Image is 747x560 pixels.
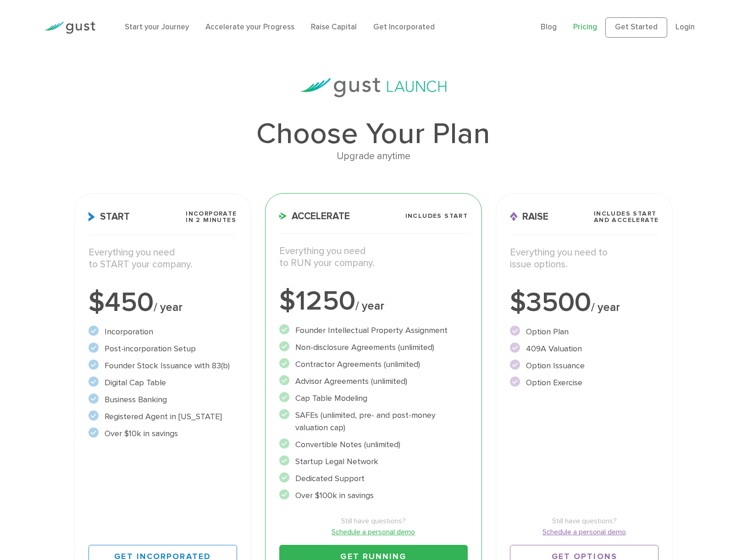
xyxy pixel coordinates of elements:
a: Pricing [573,22,597,32]
div: Upgrade anytime [74,149,673,164]
span: Still have questions? [510,516,658,527]
p: Everything you need to issue options. [510,247,658,271]
span: Incorporate in 2 Minutes [186,211,237,223]
li: Founder Stock Issuance with 83(b) [89,360,237,372]
a: Accelerate your Progress [205,22,294,32]
img: Accelerate Icon [279,212,287,220]
li: Contractor Agreements (unlimited) [279,358,468,371]
span: / year [355,299,384,313]
span: Raise [510,212,548,222]
a: Schedule a personal demo [279,527,468,538]
p: Everything you need to START your company. [89,247,237,271]
li: Founder Intellectual Property Assignment [279,324,468,337]
span: / year [591,300,620,314]
a: Get Incorporated [373,22,435,32]
h1: Choose Your Plan [74,119,673,149]
li: Non-disclosure Agreements (unlimited) [279,341,468,354]
span: Includes START and ACCELERATE [594,211,659,223]
div: $450 [89,289,237,316]
li: Startup Legal Network [279,455,468,468]
span: / year [154,300,183,314]
li: Dedicated Support [279,472,468,485]
li: Option Exercise [510,377,658,389]
p: Everything you need to RUN your company. [279,245,468,270]
li: Cap Table Modeling [279,392,468,405]
li: Option Plan [510,326,658,338]
li: Option Issuance [510,360,658,372]
li: Digital Cap Table [89,377,237,389]
img: Raise Icon [510,212,518,222]
div: $3500 [510,289,658,316]
li: SAFEs (unlimited, pre- and post-money valuation cap) [279,409,468,434]
span: Includes START [405,213,468,219]
li: Post-incorporation Setup [89,343,237,355]
a: Schedule a personal demo [510,527,658,538]
a: Raise Capital [311,22,357,32]
img: Gust Logo [44,22,95,34]
li: Incorporation [89,326,237,338]
span: Still have questions? [279,516,468,527]
div: $1250 [279,288,468,315]
span: Accelerate [279,211,350,221]
a: Login [675,22,695,32]
a: Get Started [605,17,667,38]
a: Start your Journey [125,22,189,32]
img: Start Icon X2 [89,212,95,222]
li: Convertible Notes (unlimited) [279,438,468,451]
img: gust-launch-logos.svg [300,78,447,97]
span: Start [89,212,130,222]
li: Over $10k in savings [89,427,237,440]
li: Registered Agent in [US_STATE] [89,410,237,423]
li: Business Banking [89,394,237,406]
a: Blog [541,22,557,32]
li: 409A Valuation [510,343,658,355]
li: Over $100k in savings [279,489,468,502]
li: Advisor Agreements (unlimited) [279,375,468,388]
